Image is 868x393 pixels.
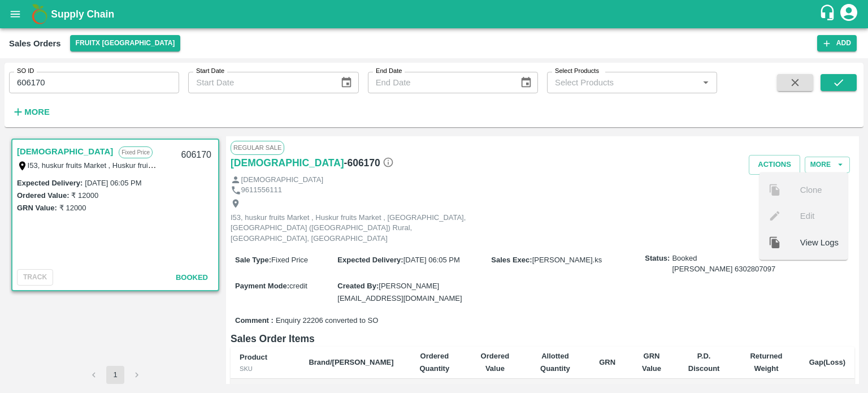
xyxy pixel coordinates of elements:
[241,175,323,185] p: [DEMOGRAPHIC_DATA]
[85,179,141,187] label: [DATE] 06:05 PM
[376,67,402,76] label: End Date
[2,1,28,27] button: open drawer
[9,36,61,51] div: Sales Orders
[642,352,661,373] b: GRN Value
[672,264,775,275] div: [PERSON_NAME] 6302807097
[59,204,86,212] label: ₹ 12000
[235,256,271,264] label: Sale Type :
[271,256,308,264] span: Fixed Price
[231,141,284,154] span: Regular Sale
[309,358,393,366] b: Brand/[PERSON_NAME]
[106,366,124,384] button: page 1
[809,358,845,366] b: Gap(Loss)
[337,282,379,290] label: Created By :
[491,256,532,264] label: Sales Exec :
[231,213,485,244] p: I53, huskur fruits Market , Huskur fruits Market , [GEOGRAPHIC_DATA], [GEOGRAPHIC_DATA] ([GEOGRAP...
[51,6,819,22] a: Supply Chain
[344,155,394,171] h6: - 606170
[235,282,289,290] label: Payment Mode :
[9,72,179,93] input: Enter SO ID
[28,3,51,25] img: logo
[819,4,839,24] div: customer-support
[749,155,800,175] button: Actions
[672,253,775,274] span: Booked
[17,67,34,76] label: SO ID
[17,144,113,159] a: [DEMOGRAPHIC_DATA]
[599,358,615,366] b: GRN
[231,331,854,347] h6: Sales Order Items
[119,146,153,158] p: Fixed Price
[800,236,839,248] span: View Logs
[17,191,69,200] label: Ordered Value:
[419,352,449,373] b: Ordered Quantity
[698,75,713,90] button: Open
[70,35,181,51] button: Select DC
[750,352,782,373] b: Returned Weight
[336,72,357,93] button: Choose date
[817,35,857,51] button: Add
[240,364,290,374] div: SKU
[289,282,307,290] span: credit
[17,204,57,212] label: GRN Value:
[368,72,511,93] input: End Date
[9,102,53,122] button: More
[550,75,695,90] input: Select Products
[481,352,510,373] b: Ordered Value
[276,316,378,326] span: Enquiry 22206 converted to SO
[51,8,114,20] b: Supply Chain
[17,179,83,187] label: Expected Delivery :
[337,282,462,303] span: [PERSON_NAME][EMAIL_ADDRESS][DOMAIN_NAME]
[337,256,403,264] label: Expected Delivery :
[24,107,50,116] strong: More
[839,2,859,26] div: account of current user
[540,352,570,373] b: Allotted Quantity
[515,72,537,93] button: Choose date
[403,256,460,264] span: [DATE] 06:05 PM
[231,155,344,171] a: [DEMOGRAPHIC_DATA]
[688,352,720,373] b: P.D. Discount
[28,161,606,170] label: I53, huskur fruits Market , Huskur fruits Market , [GEOGRAPHIC_DATA], [GEOGRAPHIC_DATA] ([GEOGRAP...
[196,67,224,76] label: Start Date
[240,353,267,361] b: Product
[645,253,670,264] label: Status:
[759,229,848,255] div: View Logs
[175,142,218,169] div: 606170
[188,72,331,93] input: Start Date
[176,273,208,282] span: Booked
[241,185,282,196] p: 9611556111
[805,157,850,173] button: More
[83,366,147,384] nav: pagination navigation
[555,67,599,76] label: Select Products
[71,191,98,200] label: ₹ 12000
[532,256,602,264] span: [PERSON_NAME].ks
[235,316,274,326] label: Comment :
